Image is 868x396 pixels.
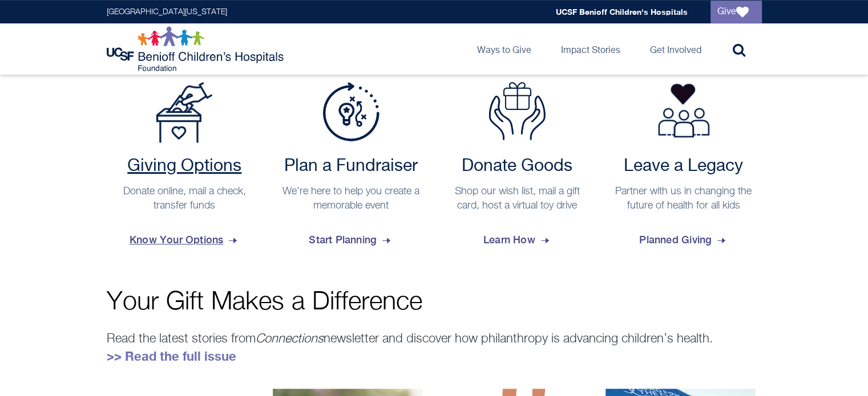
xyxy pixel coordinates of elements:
a: Get Involved [641,23,710,75]
a: Donate Goods Donate Goods Shop our wish list, mail a gift card, host a virtual toy drive Learn How [439,82,596,255]
a: Leave a Legacy Partner with us in changing the future of health for all kids Planned Giving [605,82,762,255]
a: Ways to Give [468,23,540,75]
span: Know Your Options [130,224,239,255]
a: [GEOGRAPHIC_DATA][US_STATE] [107,8,227,16]
p: Shop our wish list, mail a gift card, host a virtual toy drive [445,185,590,213]
a: Plan a Fundraiser Plan a Fundraiser We're here to help you create a memorable event Start Planning [273,82,429,255]
p: Your Gift Makes a Difference [107,289,762,315]
span: Planned Giving [639,224,728,255]
span: Learn How [483,224,551,255]
img: Plan a Fundraiser [322,82,380,141]
img: Logo for UCSF Benioff Children's Hospitals Foundation [107,26,286,72]
p: Donate online, mail a check, transfer funds [112,185,257,213]
h2: Leave a Legacy [611,156,756,177]
a: >> Read the full issue [107,349,236,364]
span: Start Planning [309,224,393,255]
h2: Plan a Fundraiser [278,156,423,177]
h2: Giving Options [112,156,257,177]
img: Payment Options [156,82,213,143]
p: Partner with us in changing the future of health for all kids [611,185,756,213]
a: Give [710,1,762,23]
h2: Donate Goods [445,156,590,177]
p: We're here to help you create a memorable event [278,185,423,213]
a: UCSF Benioff Children's Hospitals [556,7,688,17]
a: Impact Stories [552,23,629,75]
p: Read the latest stories from newsletter and discover how philanthropy is advancing children’s hea... [107,329,762,366]
a: Payment Options Giving Options Donate online, mail a check, transfer funds Know Your Options [107,82,263,255]
em: Connections [256,333,324,345]
img: Donate Goods [488,82,546,140]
